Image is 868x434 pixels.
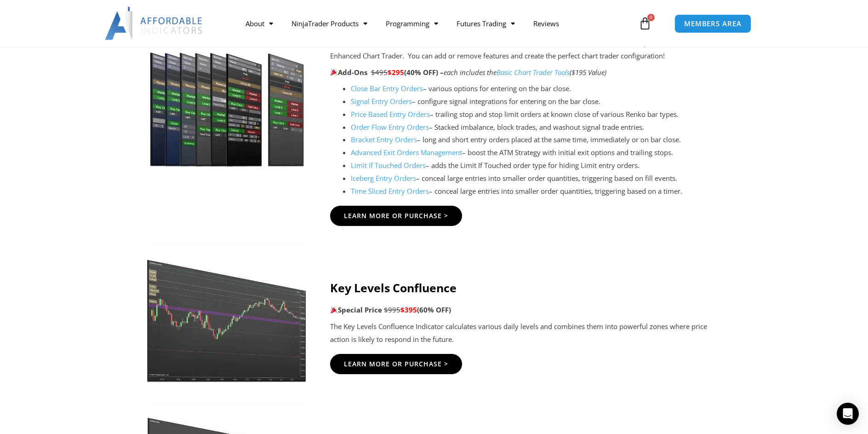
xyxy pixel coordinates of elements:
a: Price Based Entry Orders [351,110,430,119]
img: 🎉 [331,69,337,75]
a: Close Bar Entry Orders [351,84,423,93]
a: Futures Trading [447,13,524,34]
a: Reviews [524,13,568,34]
a: Basic Chart Trader Tools [497,68,570,77]
span: $295 [388,68,404,77]
span: MEMBERS AREA [684,20,742,27]
img: ProfessionalToolsBundlePagejpg | Affordable Indicators – NinjaTrader [147,29,307,167]
a: About [236,13,282,34]
li: – Stacked imbalance, block trades, and washout signal trade entries. [351,121,721,134]
li: – trailing stop and stop limit orders at known close of various Renko bar types. [351,108,721,121]
span: Learn More Or Purchase > [344,361,448,367]
img: Key-Levels-1jpg | Affordable Indicators – NinjaTrader [147,244,307,382]
strong: Key Levels Confluence [330,280,457,295]
b: (40% OFF) – [404,68,444,77]
strong: Add-Ons [330,68,367,77]
a: NinjaTrader Products [282,13,377,34]
li: – various options for entering on the bar close. [351,82,721,95]
strong: Special Price [330,305,382,314]
p: The Key Levels Confluence Indicator calculates various daily levels and combines them into powerf... [330,320,721,346]
a: 0 [625,10,665,37]
a: Time Sliced Entry Orders [351,186,429,196]
a: Programming [377,13,447,34]
div: Open Intercom Messenger [837,403,859,425]
a: Bracket Entry Orders [351,135,417,144]
li: – configure signal integrations for entering on the bar close. [351,95,721,108]
a: Learn More Or Purchase > [330,354,462,374]
p: The Professional Chart Trader Tools includes the Essential Chart Trader Tools and over 10 softwar... [330,37,721,63]
a: MEMBERS AREA [674,14,751,33]
a: Signal Entry Orders [351,97,412,106]
span: $495 [371,68,388,77]
li: – conceal large entries into smaller order quantities, triggering based on fill events. [351,172,721,185]
img: 🎉 [331,307,337,313]
nav: Menu [236,13,636,34]
span: $395 [400,305,417,314]
a: Limit If Touched Orders [351,161,426,170]
span: $995 [384,305,400,314]
span: Learn More Or Purchase > [344,213,448,219]
a: Advanced Exit Orders Management [351,148,462,157]
span: 0 [647,14,655,21]
li: – boost the ATM Strategy with initial exit options and trailing stops. [351,146,721,159]
img: LogoAI | Affordable Indicators – NinjaTrader [105,7,204,40]
a: Order Flow Entry Orders [351,122,429,132]
a: Learn More Or Purchase > [330,206,462,226]
li: – long and short entry orders placed at the same time, immediately or on bar close. [351,133,721,146]
a: Iceberg Entry Orders [351,174,416,183]
li: – adds the Limit If Touched order type for hiding Limit entry orders. [351,159,721,172]
li: – conceal large entries into smaller order quantities, triggering based on a timer. [351,185,721,198]
i: each includes the ($195 Value) [444,68,606,77]
b: (60% OFF) [417,305,451,314]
